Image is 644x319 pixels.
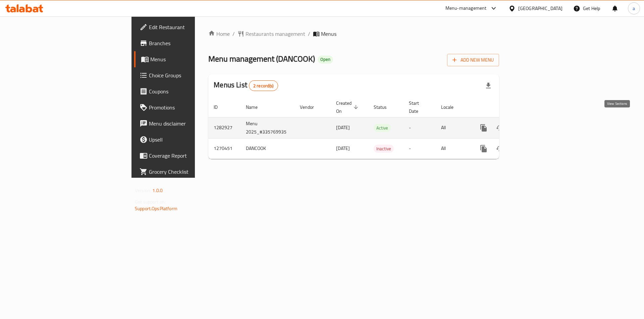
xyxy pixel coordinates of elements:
[240,117,294,138] td: Menu 2025_#335769935
[409,99,428,115] span: Start Date
[208,30,499,38] nav: breadcrumb
[249,83,278,89] span: 2 record(s)
[134,83,239,99] a: Coupons
[452,56,494,64] span: Add New Menu
[476,120,492,136] button: more
[374,124,391,132] span: Active
[476,141,492,157] button: more
[436,117,470,138] td: All
[492,141,508,157] button: Change Status
[149,152,234,160] span: Coverage Report
[237,30,305,38] a: Restaurants management
[336,144,350,153] span: [DATE]
[374,103,395,111] span: Status
[134,148,239,164] a: Coverage Report
[149,23,234,31] span: Edit Restaurant
[445,4,487,12] div: Menu-management
[246,103,266,111] span: Name
[149,87,234,95] span: Coupons
[149,71,234,79] span: Choice Groups
[208,51,315,66] span: Menu management ( DANCOOK )
[246,30,305,38] span: Restaurants management
[135,204,177,213] a: Support.OpsPlatform
[374,145,394,153] span: Inactive
[149,119,234,128] span: Menu disclaimer
[214,80,278,91] h2: Menus List
[404,117,436,138] td: -
[134,51,239,67] a: Menus
[134,132,239,148] a: Upsell
[336,123,350,132] span: [DATE]
[308,30,310,38] li: /
[447,54,499,66] button: Add New Menu
[321,30,336,38] span: Menus
[214,103,226,111] span: ID
[150,55,234,63] span: Menus
[149,103,234,111] span: Promotions
[318,57,333,62] span: Open
[436,138,470,159] td: All
[240,138,294,159] td: DANCOOK
[480,78,496,94] div: Export file
[134,164,239,180] a: Grocery Checklist
[134,35,239,51] a: Branches
[134,67,239,83] a: Choice Groups
[135,197,166,206] span: Get support on:
[149,136,234,144] span: Upsell
[134,19,239,35] a: Edit Restaurant
[404,138,436,159] td: -
[135,186,151,195] span: Version:
[134,115,239,132] a: Menu disclaimer
[441,103,462,111] span: Locale
[336,99,360,115] span: Created On
[300,103,323,111] span: Vendor
[249,80,278,91] div: Total records count
[633,5,635,12] span: a
[134,99,239,115] a: Promotions
[208,97,545,159] table: enhanced table
[374,124,391,132] div: Active
[149,168,234,176] span: Grocery Checklist
[518,5,562,12] div: [GEOGRAPHIC_DATA]
[492,120,508,136] button: Change Status
[149,39,234,47] span: Branches
[152,186,163,195] span: 1.0.0
[318,56,333,64] div: Open
[470,97,545,117] th: Actions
